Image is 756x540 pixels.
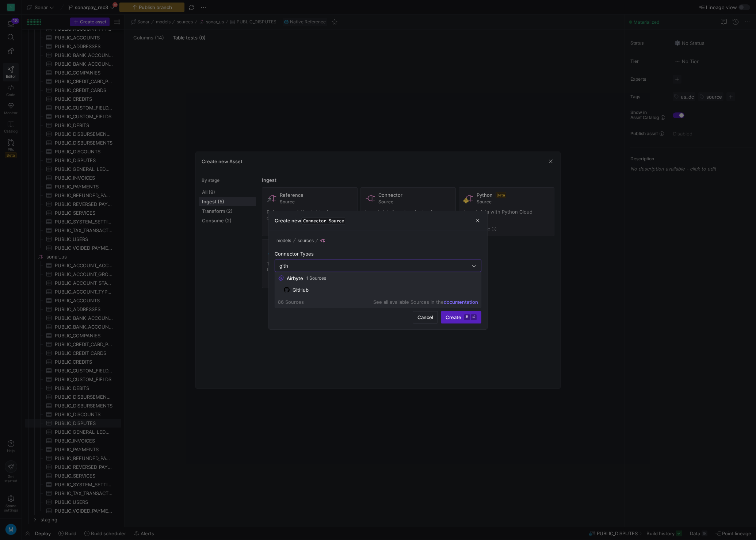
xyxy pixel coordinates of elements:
h3: Create new [275,218,346,223]
input: Select connector type [279,263,470,269]
button: sources [296,236,316,245]
span: models [276,238,291,243]
span: 1 Sources [306,276,326,281]
button: models [275,236,293,245]
kbd: ⌘ [464,314,470,320]
span: Create [446,314,477,320]
div: Connector Types [275,251,481,257]
button: Create⌘⏎ [441,311,481,323]
span: Cancel [417,314,433,320]
button: Cancel [413,311,438,323]
span: Airbyte [287,275,303,281]
span: Connector Source [301,217,346,225]
a: documentation [444,299,478,305]
p: See all available Sources in the [373,299,478,305]
img: GitHub [284,287,290,293]
kbd: ⏎ [471,314,477,320]
div: GitHub [293,287,309,293]
span: sources [298,238,314,243]
div: 86 Sources [278,299,304,305]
